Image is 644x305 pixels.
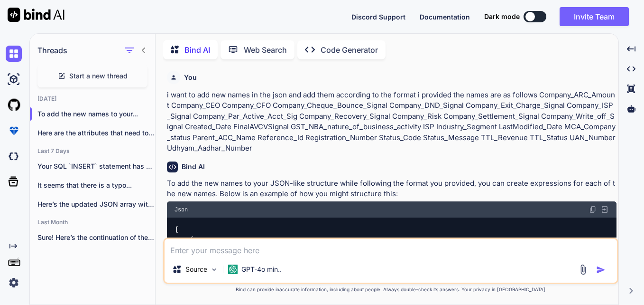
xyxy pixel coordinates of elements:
[37,45,67,56] h1: Threads
[6,46,22,62] img: chat
[210,266,218,274] img: Pick Models
[167,90,616,154] p: i want to add new names in the json and add them according to the format i provided the names are...
[351,13,405,21] span: Discord Support
[420,13,470,21] span: Documentation
[184,44,210,56] p: Bind AI
[182,162,205,172] h6: Bind AI
[37,162,155,171] p: Your SQL `INSERT` statement has a few...
[175,206,188,213] span: Json
[190,235,193,244] span: {
[484,12,520,21] span: Dark mode
[30,95,155,103] h2: [DATE]
[167,178,616,200] p: To add the new names to your JSON-like structure while following the format you provided, you can...
[69,71,128,81] span: Start a new thread
[6,71,22,87] img: ai-studio
[241,265,282,274] p: GPT-4o min..
[321,44,378,56] p: Code Generator
[600,205,609,214] img: Open in Browser
[596,265,606,275] img: icon
[8,8,64,22] img: Bind AI
[244,44,287,56] p: Web Search
[351,12,405,22] button: Discord Support
[30,219,155,226] h2: Last Month
[6,275,22,291] img: settings
[163,286,618,293] p: Bind can provide inaccurate information, including about people. Always double-check its answers....
[37,109,155,119] p: To add the new names to your...
[6,148,22,164] img: darkCloudIdeIcon
[30,147,155,155] h2: Last 7 Days
[589,206,597,213] img: copy
[37,233,155,242] p: Sure! Here’s the continuation of the JSON...
[578,264,589,275] img: attachment
[228,265,238,274] img: GPT-4o mini
[420,12,470,22] button: Documentation
[185,265,207,274] p: Source
[37,181,155,190] p: It seems that there is a typo...
[175,226,179,234] span: [
[560,7,629,26] button: Invite Team
[184,73,197,82] h6: You
[37,128,155,138] p: Here are the attributes that need to...
[37,200,155,209] p: Here’s the updated JSON array with the...
[6,123,22,139] img: premium
[6,97,22,113] img: githubLight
